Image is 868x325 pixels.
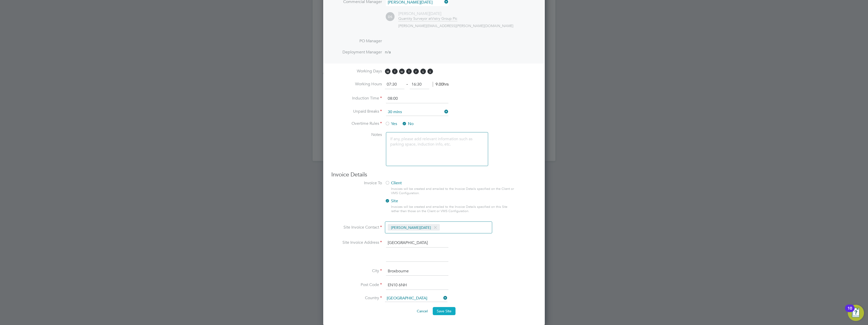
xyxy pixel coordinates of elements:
button: Cancel [413,307,432,315]
div: Invoices will be created and emailed to the Invoice Details specified on this Site rather than th... [391,205,514,213]
h3: Invoice Details [331,171,537,178]
span: S [420,69,426,74]
span: Quantity Surveyor at [398,16,431,21]
span: Yes [385,121,397,126]
span: n/a [385,50,391,55]
label: Site Invoice Address [331,240,382,245]
span: S [427,69,433,74]
span: [PERSON_NAME][EMAIL_ADDRESS][PERSON_NAME][DOMAIN_NAME] [398,24,513,28]
span: T [406,69,412,74]
div: [PERSON_NAME][DATE] [398,11,457,16]
label: Invoice To [331,180,382,186]
label: Unpaid Breaks [331,109,382,114]
span: DS [386,12,395,21]
label: PO Manager [331,38,382,44]
label: Deployment Manager [331,50,382,55]
label: Country [331,295,382,301]
label: Site Invoice Contact [331,225,382,230]
span: W [399,69,405,74]
span: ‐ [405,82,409,87]
input: 17:00 [410,80,429,89]
div: Invoices will be created and emailed to the Invoice Details specified on the Client or VMS Config... [391,187,514,195]
div: 10 [848,308,852,315]
label: Notes [331,132,382,137]
span: No [402,121,414,126]
button: Open Resource Center, 10 new notifications [848,305,864,321]
span: M [385,69,390,74]
label: Client [385,180,510,186]
label: Working Days [331,69,382,74]
span: F [413,69,419,74]
label: Site [385,198,510,204]
div: Vistry Group Plc [398,16,457,21]
span: [PERSON_NAME][DATE] [388,224,440,231]
label: Working Hours [331,82,382,87]
label: Post Code [331,282,382,288]
label: City [331,268,382,274]
input: 08:00 [385,80,404,89]
span: Save Site [437,309,451,313]
input: Search for... [385,295,447,302]
input: Select one [386,108,448,116]
label: Overtime Rules [331,121,382,126]
label: Induction Time [331,96,382,101]
span: T [392,69,398,74]
button: Save Site [433,307,455,315]
span: 9.00hrs [433,82,449,87]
